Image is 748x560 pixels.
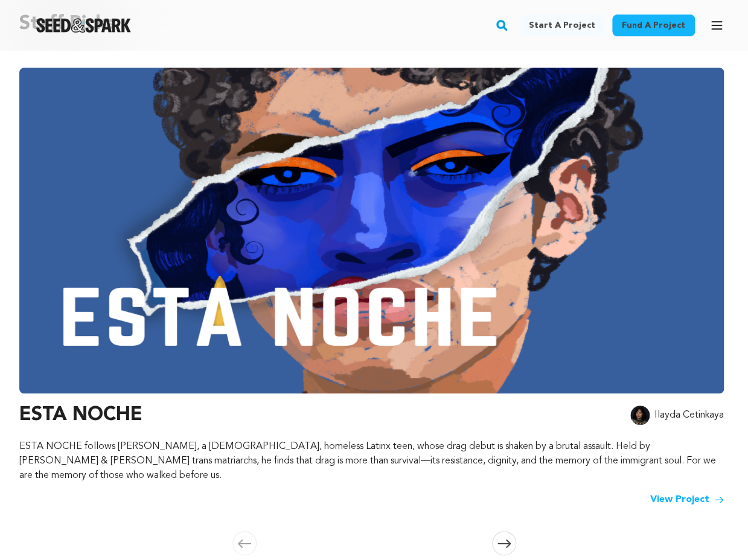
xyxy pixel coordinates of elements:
p: ESTA NOCHE follows [PERSON_NAME], a [DEMOGRAPHIC_DATA], homeless Latinx teen, whose drag debut is... [19,439,724,483]
a: View Project [650,492,724,507]
a: Start a project [519,14,605,36]
h3: ESTA NOCHE [19,401,142,430]
img: ESTA NOCHE image [19,68,724,393]
img: 2560246e7f205256.jpg [630,406,650,425]
img: Seed&Spark Logo Dark Mode [36,18,131,33]
a: Seed&Spark Homepage [36,18,131,33]
a: Fund a project [612,14,695,36]
p: Ilayda Cetinkaya [654,408,724,422]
